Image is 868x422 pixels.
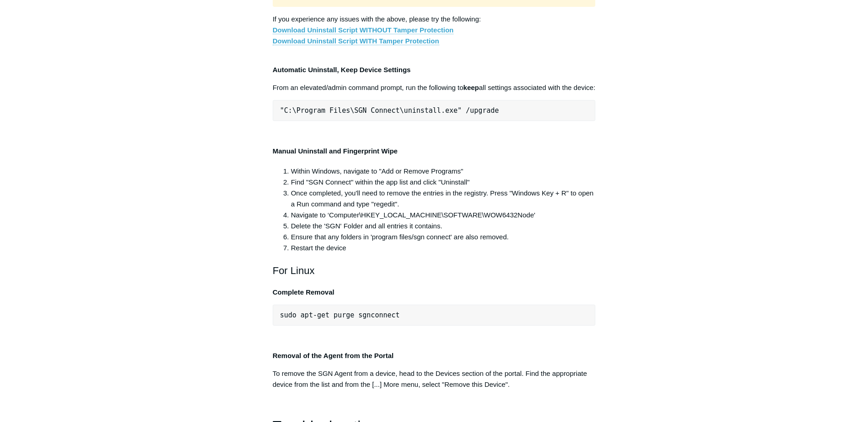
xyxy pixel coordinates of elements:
[273,305,596,326] pre: sudo apt-get purge sgnconnect
[273,263,596,279] h2: For Linux
[273,84,595,91] span: From an elevated/admin command prompt, run the following to all settings associated with the device:
[273,66,411,74] strong: Automatic Uninstall, Keep Device Settings
[273,288,334,296] strong: Complete Removal
[291,232,596,243] li: Ensure that any folders in 'program files/sgn connect' are also removed.
[291,210,596,221] li: Navigate to ‘Computer\HKEY_LOCAL_MACHINE\SOFTWARE\WOW6432Node'
[291,243,596,253] li: Restart the device
[273,26,454,34] a: Download Uninstall Script WITHOUT Tamper Protection
[291,188,596,210] li: Once completed, you'll need to remove the entries in the registry. Press "Windows Key + R" to ope...
[280,106,499,115] span: "C:\Program Files\SGN Connect\uninstall.exe" /upgrade
[291,166,596,177] li: Within Windows, navigate to "Add or Remove Programs"
[291,177,596,188] li: Find "SGN Connect" within the app list and click "Uninstall"
[273,14,596,47] p: If you experience any issues with the above, please try the following:
[291,221,596,232] li: Delete the 'SGN' Folder and all entries it contains.
[273,147,398,155] strong: Manual Uninstall and Fingerprint Wipe
[273,352,394,359] strong: Removal of the Agent from the Portal
[273,369,587,388] span: To remove the SGN Agent from a device, head to the Devices section of the portal. Find the approp...
[464,84,479,91] strong: keep
[273,37,439,45] a: Download Uninstall Script WITH Tamper Protection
